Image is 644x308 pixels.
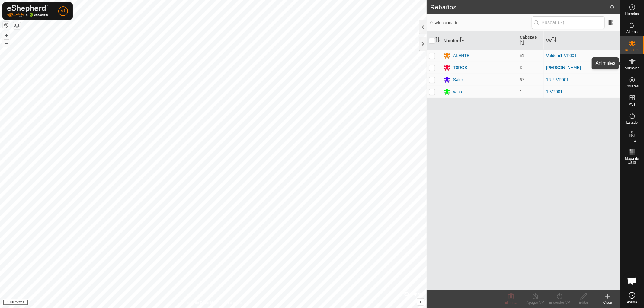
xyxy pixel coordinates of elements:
font: T0ROS [453,65,467,70]
p-sorticon: Activar para ordenar [552,38,557,43]
img: Logotipo de Gallagher [7,5,48,17]
input: Buscar (S) [532,16,605,29]
a: [PERSON_NAME] [546,65,581,70]
font: – [5,40,8,46]
font: Estado [626,120,638,125]
a: 16-2-VP001 [546,77,569,82]
font: Contáctenos [224,301,245,305]
font: Alertas [626,30,638,34]
p-sorticon: Activar para ordenar [435,38,440,43]
font: Nombre [444,38,460,43]
a: Ayuda [620,290,644,306]
font: Política de Privacidad [182,301,217,305]
font: Rebaños [625,48,639,52]
font: Cabezas [520,35,537,40]
font: VV [546,38,552,43]
a: Política de Privacidad [182,300,217,306]
a: Valdem1-VP001 [546,53,577,58]
font: Saler [453,77,463,82]
font: Horarios [625,12,639,16]
font: Ayuda [627,300,637,304]
button: Restablecer Mapa [3,22,10,29]
font: 51 [520,53,524,58]
font: 0 seleccionados [430,20,460,25]
button: + [3,32,10,39]
font: i [420,299,421,304]
font: A1 [60,8,66,13]
font: Encender VV [549,300,570,305]
font: 3 [520,65,522,70]
font: 1 [520,89,522,94]
font: Editar [579,300,588,305]
font: VVs [629,102,635,106]
font: Animales [625,66,639,70]
font: Apagar VV [527,300,544,305]
font: + [5,32,8,38]
p-sorticon: Activar para ordenar [460,38,464,43]
font: Eliminar [505,300,517,305]
p-sorticon: Activar para ordenar [520,41,524,46]
font: 0 [610,4,614,11]
a: Contáctenos [224,300,245,306]
font: ALENTE [453,53,469,58]
font: Crear [603,300,612,305]
button: Capas del Mapa [13,22,21,29]
font: vaca [453,89,462,94]
div: Chat abierto [623,272,641,290]
font: Collares [625,84,639,88]
button: – [3,40,10,47]
font: Mapa de Calor [625,157,639,164]
font: Rebaños [430,4,457,11]
button: i [417,299,424,305]
font: Infra [628,138,636,143]
a: 1-VP001 [546,89,562,94]
font: 67 [520,77,524,82]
